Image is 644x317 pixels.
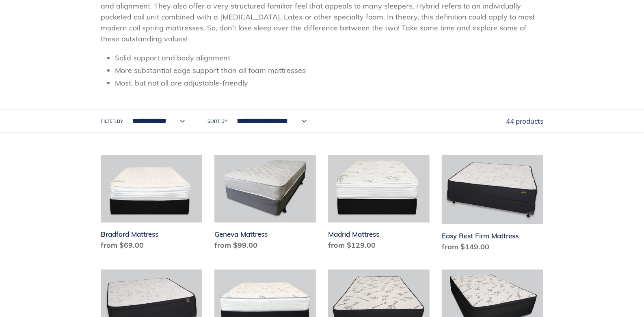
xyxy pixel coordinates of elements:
a: Bradford Mattress [101,155,202,254]
label: Sort by [207,118,227,125]
a: Madrid Mattress [328,155,430,254]
a: Easy Rest Firm Mattress [442,155,543,255]
li: Most, but not all are adjustable-friendly [115,77,543,88]
label: Filter by [101,118,123,125]
li: More substantial edge support than all foam mattresses [115,65,543,76]
span: 44 products [506,117,543,125]
li: Solid support and body alignment [115,52,543,63]
a: Geneva Mattress [214,155,316,254]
